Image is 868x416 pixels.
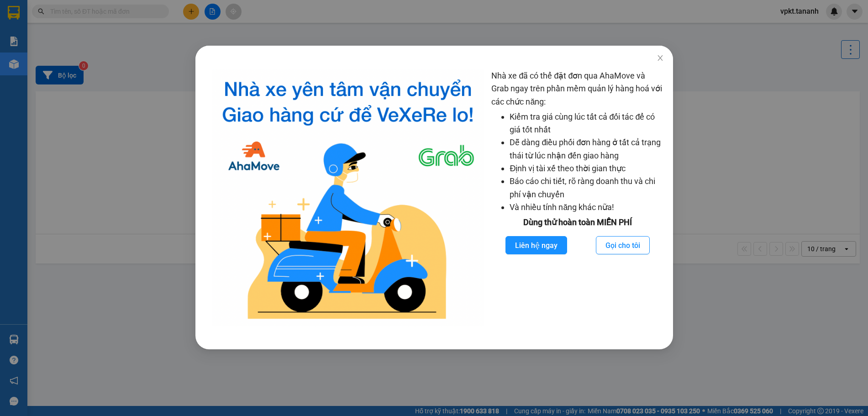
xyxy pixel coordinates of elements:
div: Nhà xe đã có thể đặt đơn qua AhaMove và Grab ngay trên phần mềm quản lý hàng hoá với các chức năng: [491,69,663,326]
li: Kiểm tra giá cùng lúc tất cả đối tác để có giá tốt nhất [510,111,663,137]
span: Gọi cho tôi [605,240,640,251]
button: Close [647,46,673,71]
img: logo [212,69,484,326]
li: Định vị tài xế theo thời gian thực [510,162,663,175]
li: Báo cáo chi tiết, rõ ràng doanh thu và chi phí vận chuyển [510,175,663,201]
li: Dễ dàng điều phối đơn hàng ở tất cả trạng thái từ lúc nhận đến giao hàng [510,136,663,162]
div: Dùng thử hoàn toàn MIỄN PHÍ [491,216,663,229]
li: Và nhiều tính năng khác nữa! [510,201,663,214]
button: Liên hệ ngay [505,236,567,254]
span: close [656,54,663,62]
span: Liên hệ ngay [515,240,558,251]
button: Gọi cho tôi [595,236,649,254]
